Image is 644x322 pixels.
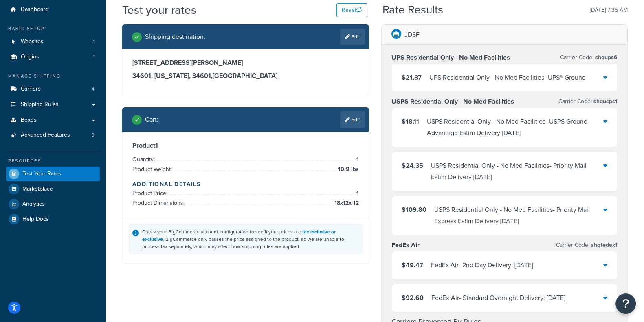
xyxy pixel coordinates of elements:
[21,101,59,108] span: Shipping Rules
[391,53,510,62] h3: UPS Residential Only - No Med Facilities
[21,132,70,139] span: Advanced Features
[402,293,424,302] span: $92.60
[6,158,100,164] div: Resources
[6,182,100,196] a: Marketplace
[589,241,618,249] span: shqfedex1
[593,53,618,62] span: shqups6
[402,260,423,270] span: $49.47
[145,116,158,123] h2: Cart :
[431,260,533,271] div: FedEx Air - 2nd Day Delivery: [DATE]
[391,98,514,106] h3: USPS Residential Only - No Med Facilities
[6,73,100,80] div: Manage Shipping
[6,197,100,211] a: Analytics
[6,128,100,143] li: Advanced Features
[431,160,604,183] div: USPS Residential Only - No Med Facilities - Priority Mail Estim Delivery [DATE]
[6,167,100,181] a: Test Your Rates
[22,216,49,223] span: Help Docs
[21,53,39,60] span: Origins
[592,97,618,106] span: shqusps1
[132,59,359,67] h3: [STREET_ADDRESS][PERSON_NAME]
[402,117,419,126] span: $18.11
[22,186,53,193] span: Marketplace
[556,240,618,251] p: Carrier Code:
[6,128,100,143] a: Advanced Features3
[22,171,62,178] span: Test Your Rates
[145,33,205,40] h2: Shipping destination :
[142,228,359,250] div: Check your BigCommerce account configuration to see if your prices are . BigCommerce only passes ...
[404,29,420,40] p: JDSF
[6,212,100,227] a: Help Docs
[93,53,95,60] span: 1
[21,38,44,45] span: Websites
[6,49,100,64] li: Origins
[332,198,359,208] span: 18 x 12 x 12
[21,6,48,13] span: Dashboard
[354,155,359,164] span: 1
[132,180,359,189] h4: Additional Details
[132,165,174,173] span: Product Weight:
[382,4,443,16] h2: Rate Results
[615,293,636,314] button: Open Resource Center
[92,86,95,93] span: 4
[6,34,100,49] a: Websites1
[354,189,359,198] span: 1
[6,113,100,128] a: Boxes
[336,3,367,17] button: Reset
[590,4,628,16] p: [DATE] 7:35 AM
[6,25,100,32] div: Basic Setup
[6,97,100,112] a: Shipping Rules
[21,86,41,93] span: Carriers
[142,228,336,243] a: tax inclusive or exclusive
[93,38,95,45] span: 1
[132,199,187,207] span: Product Dimensions:
[340,111,365,128] a: Edit
[92,132,95,139] span: 3
[132,72,359,80] h3: 34601, [US_STATE], 34601 , [GEOGRAPHIC_DATA]
[429,72,586,83] div: UPS Residential Only - No Med Facilities - UPS® Ground
[402,161,423,170] span: $24.35
[132,142,359,150] h3: Product 1
[6,82,100,97] li: Carriers
[6,49,100,64] a: Origins1
[427,116,604,139] div: USPS Residential Only - No Med Facilities - USPS Ground Advantage Estim Delivery [DATE]
[402,205,426,214] span: $109.80
[560,52,618,63] p: Carrier Code:
[402,73,422,82] span: $21.37
[6,2,100,17] a: Dashboard
[6,34,100,49] li: Websites
[132,155,157,164] span: Quantity:
[122,2,196,18] h1: Test your rates
[340,29,365,45] a: Edit
[558,96,618,107] p: Carrier Code:
[434,204,604,227] div: USPS Residential Only - No Med Facilities - Priority Mail Express Estim Delivery [DATE]
[132,189,169,198] span: Product Price:
[431,292,565,304] div: FedEx Air - Standard Overnight Delivery: [DATE]
[391,241,420,249] h3: FedEx Air
[6,82,100,97] a: Carriers4
[22,201,45,208] span: Analytics
[336,164,359,174] span: 10.9 lbs
[21,117,37,124] span: Boxes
